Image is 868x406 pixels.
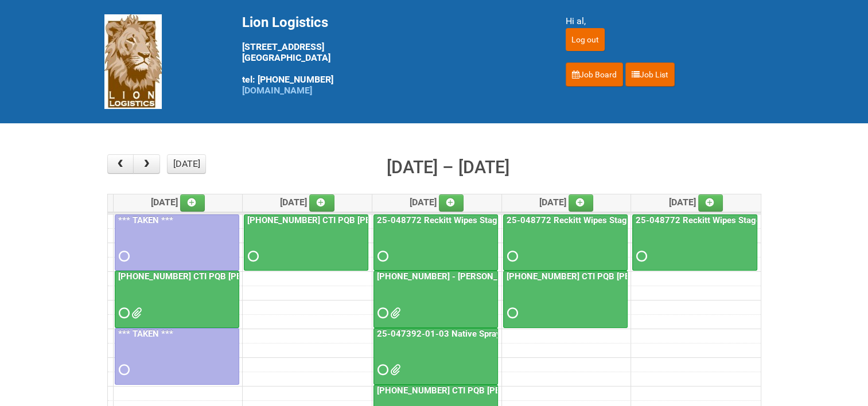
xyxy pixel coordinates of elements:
a: Add an event [439,194,464,212]
a: [PHONE_NUMBER] CTI PQB [PERSON_NAME] Real US - blinding day [245,215,513,225]
a: [PHONE_NUMBER] - [PERSON_NAME] UFC CUT US [373,271,498,327]
span: Requested [636,252,644,260]
a: [PHONE_NUMBER] CTI PQB [PERSON_NAME] Real US - blinding day [504,271,772,282]
a: 25-047392-01-03 Native Spray Rapid Response [375,329,567,339]
a: [PHONE_NUMBER] CTI PQB [PERSON_NAME] Real US - blinding day [375,385,643,396]
span: [DATE] [539,197,594,208]
span: [DATE] [280,197,334,208]
span: [DATE] [669,197,723,208]
a: [DOMAIN_NAME] [242,85,312,96]
a: 25-048772 Reckitt Wipes Stage 4 - blinding/labeling day [632,214,757,271]
a: Add an event [180,194,205,212]
a: Lion Logistics [104,56,162,67]
a: Job List [625,63,675,87]
a: 25-048772 Reckitt Wipes Stage 4 - blinding/labeling day [375,215,600,225]
a: Add an event [698,194,723,212]
a: Add an event [569,194,594,212]
span: Requested [507,252,515,260]
div: [STREET_ADDRESS] [GEOGRAPHIC_DATA] tel: [PHONE_NUMBER] [242,14,537,96]
span: 25-047392-01-03 JNF.DOC 25-047392-01-03 - MDN.xlsx [390,366,398,374]
span: Requested [119,366,127,374]
a: 25-048772 Reckitt Wipes Stage 4 - blinding/labeling day [504,215,730,225]
span: Requested [248,252,256,260]
a: 25-048772 Reckitt Wipes Stage 4 - blinding/labeling day [633,215,859,225]
a: [PHONE_NUMBER] CTI PQB [PERSON_NAME] Real US - blinding day [115,271,239,327]
span: Requested [119,252,127,260]
span: Requested [119,309,127,317]
span: Front Label KRAFT batch 2 (02.26.26) - code AZ05 use 2nd.docx Front Label KRAFT batch 2 (02.26.26... [131,309,139,317]
span: Requested [377,252,386,260]
span: Requested [377,309,386,317]
input: Log out [566,28,605,51]
a: 25-047392-01-03 Native Spray Rapid Response [373,328,498,385]
a: Job Board [566,63,623,87]
div: Hi al, [566,14,764,28]
span: Requested [507,309,515,317]
a: [PHONE_NUMBER] CTI PQB [PERSON_NAME] Real US - blinding day [244,214,368,271]
span: Lion Logistics [242,14,328,30]
span: [DATE] [410,197,464,208]
img: Lion Logistics [104,14,162,109]
a: [PHONE_NUMBER] CTI PQB [PERSON_NAME] Real US - blinding day [503,271,628,327]
h2: [DATE] – [DATE] [387,154,509,181]
span: 25-061653-01 Kiehl's UFC InnoCPT Mailing Letter-V1.pdf LPF.xlsx JNF.DOC MDN (2).xlsx MDN.xlsx [390,309,398,317]
button: [DATE] [167,154,206,174]
a: 25-048772 Reckitt Wipes Stage 4 - blinding/labeling day [503,214,628,271]
a: 25-048772 Reckitt Wipes Stage 4 - blinding/labeling day [373,214,498,271]
span: Requested [377,366,386,374]
a: [PHONE_NUMBER] CTI PQB [PERSON_NAME] Real US - blinding day [116,271,384,282]
span: [DATE] [151,197,205,208]
a: [PHONE_NUMBER] - [PERSON_NAME] UFC CUT US [375,271,577,282]
a: Add an event [309,194,334,212]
